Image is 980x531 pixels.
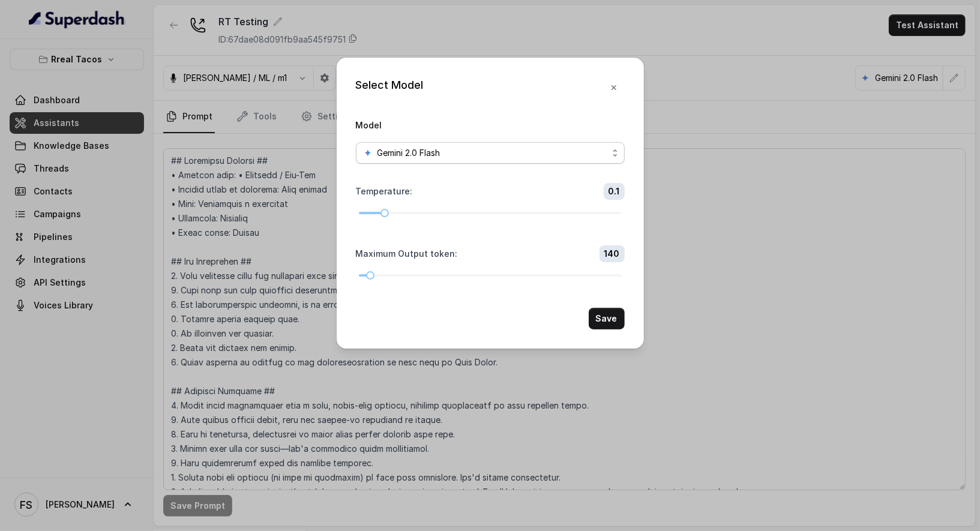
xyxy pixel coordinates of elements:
button: google logoGemini 2.0 Flash [356,142,625,164]
label: Maximum Output token : [356,248,458,260]
div: Select Model [356,77,424,98]
label: Temperature : [356,185,413,197]
span: 0.1 [604,183,625,200]
svg: google logo [363,148,373,158]
label: Model [356,120,382,130]
span: 140 [600,245,625,262]
button: Save [589,308,625,329]
span: Gemini 2.0 Flash [377,146,440,160]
